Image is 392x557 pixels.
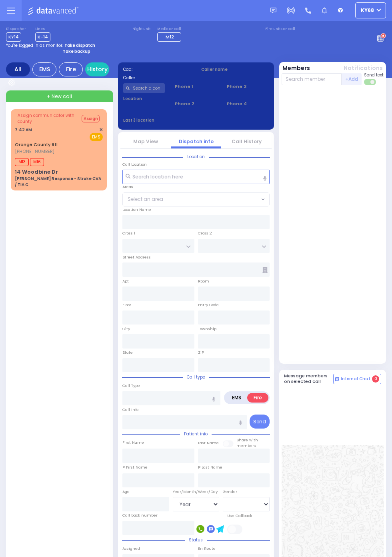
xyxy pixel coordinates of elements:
button: Assign [82,115,100,122]
span: Phone 3 [227,83,269,90]
span: Status [185,537,207,543]
span: + New call [47,93,72,100]
div: Fire [59,62,83,76]
label: State [122,350,133,355]
label: Entry Code [198,302,219,308]
img: Logo [28,6,81,16]
a: Call History [232,138,262,145]
label: Night unit [132,27,150,32]
span: Other building occupants [262,267,268,273]
span: You're logged in as monitor. [6,42,63,48]
span: ky68 [361,7,374,14]
span: [PHONE_NUMBER] [15,148,54,154]
a: Dispatch info [179,138,214,145]
a: Map View [133,138,158,145]
span: M12 [166,34,174,40]
div: All [6,62,30,76]
label: Township [198,326,216,332]
label: Call Location [122,162,147,167]
label: Fire [247,393,268,403]
span: Internal Chat [341,376,370,382]
label: Fire units on call [265,27,295,32]
label: Room [198,278,209,284]
div: Year/Month/Week/Day [173,489,220,495]
span: EMS [90,133,103,141]
input: Search member [282,73,342,85]
label: Cross 1 [122,230,135,236]
label: Cross 2 [198,230,212,236]
span: Phone 4 [227,100,269,107]
span: Phone 2 [175,100,217,107]
label: Turn off text [364,78,377,86]
span: members [236,443,256,448]
a: Orange County 911 [15,141,58,148]
label: Age [122,489,130,495]
label: First Name [122,440,144,445]
span: Assign communicator with county [18,112,81,124]
label: Floor [122,302,131,308]
span: Phone 1 [175,83,217,90]
input: Search location here [122,170,270,184]
label: Caller: [123,75,191,81]
strong: Take dispatch [64,42,95,48]
span: ✕ [99,126,103,133]
label: Cad: [123,66,191,72]
span: 7:42 AM [15,127,32,133]
button: Members [282,64,310,72]
img: comment-alt.png [335,377,339,381]
label: Call Type [122,383,140,389]
label: Lines [35,27,50,32]
label: Last Name [198,440,219,446]
span: Select an area [128,196,163,203]
label: Location [123,96,165,102]
span: KY14 [6,32,21,42]
img: message.svg [270,8,276,14]
label: En Route [198,546,216,551]
button: ky68 [355,2,386,18]
div: EMS [32,62,56,76]
div: 14 Woodbine Dr [15,168,58,176]
label: Call Info [122,407,138,413]
label: Assigned [122,546,140,551]
small: Share with [236,437,258,443]
label: Medic on call [157,27,184,32]
label: P Last Name [198,465,222,470]
label: Gender [223,489,237,495]
span: Location [183,154,209,160]
span: Patient info [180,431,212,437]
span: M13 [15,158,29,166]
label: City [122,326,130,332]
input: Search a contact [123,83,165,93]
label: Location Name [122,207,151,212]
label: Last 3 location [123,117,196,123]
label: ZIP [198,350,204,355]
button: Internal Chat 0 [333,374,381,384]
label: Street Address [122,254,151,260]
h5: Message members on selected call [284,373,334,384]
button: Notifications [344,64,383,72]
span: M16 [30,158,44,166]
span: K-14 [35,32,50,42]
strong: Take backup [63,48,90,54]
div: [PERSON_NAME] Response - Stroke CVA / TIA C [15,176,103,188]
label: P First Name [122,465,148,470]
label: Apt [122,278,129,284]
span: Send text [364,72,384,78]
span: 0 [372,375,379,383]
button: Send [250,415,270,429]
a: History [85,62,109,76]
label: Use Callback [227,513,252,519]
label: Caller name [201,66,269,72]
label: EMS [226,393,248,403]
label: Call back number [122,513,158,518]
label: Areas [122,184,133,190]
span: Call type [183,374,209,380]
label: Dispatcher [6,27,26,32]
